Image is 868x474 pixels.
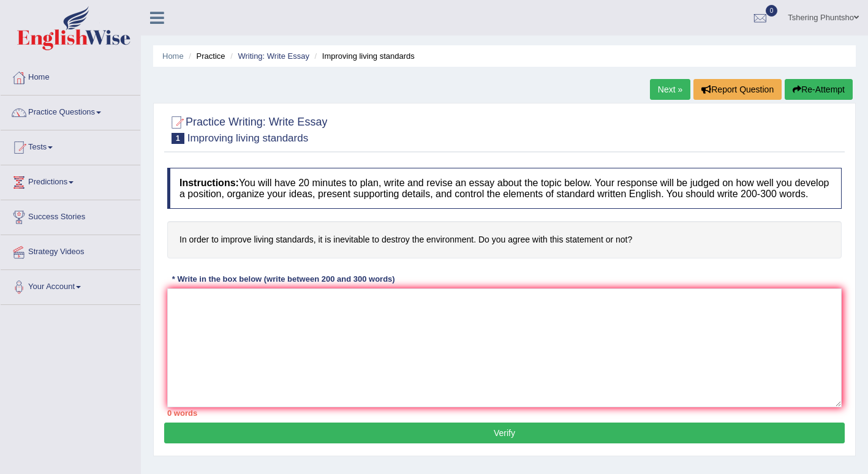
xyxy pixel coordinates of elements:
[172,133,184,144] span: 1
[1,270,140,301] a: Your Account
[238,51,309,61] a: Writing: Write Essay
[179,178,239,188] b: Instructions:
[312,50,415,62] li: Improving living standards
[167,274,399,285] div: * Write in the box below (write between 200 and 300 words)
[766,5,778,17] span: 0
[1,61,140,91] a: Home
[1,130,140,161] a: Tests
[1,235,140,266] a: Strategy Videos
[167,113,327,144] h2: Practice Writing: Write Essay
[167,168,842,209] h4: You will have 20 minutes to plan, write and revise an essay about the topic below. Your response ...
[1,200,140,231] a: Success Stories
[650,79,690,100] a: Next »
[162,51,184,61] a: Home
[1,96,140,126] a: Practice Questions
[167,221,842,258] h4: In order to improve living standards, it is inevitable to destroy the environment. Do you agree w...
[693,79,782,100] button: Report Question
[164,423,845,443] button: Verify
[186,50,225,62] li: Practice
[187,132,308,144] small: Improving living standards
[1,165,140,196] a: Predictions
[785,79,853,100] button: Re-Attempt
[167,407,842,419] div: 0 words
